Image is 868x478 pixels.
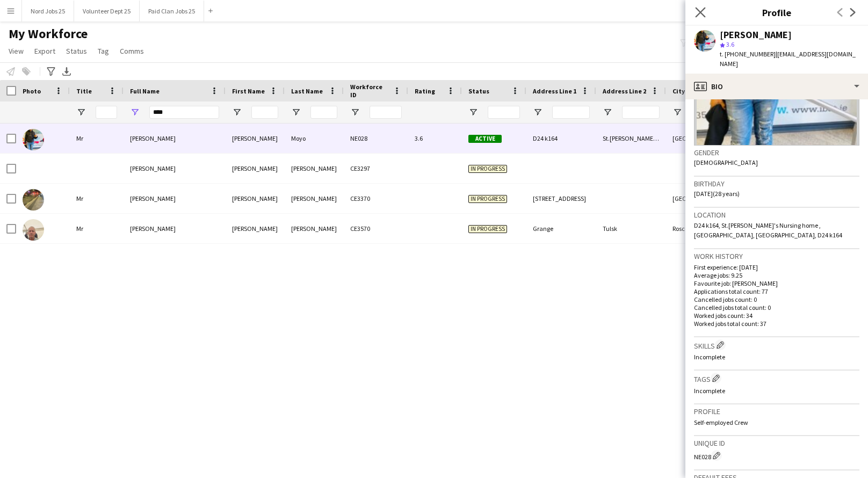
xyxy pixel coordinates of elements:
a: Status [62,44,91,58]
a: View [4,44,28,58]
span: Active [468,135,502,143]
span: Comms [120,46,144,56]
span: [DEMOGRAPHIC_DATA] [694,158,758,166]
span: Last Name [291,87,323,95]
span: Address Line 2 [603,87,646,95]
button: Open Filter Menu [468,107,478,117]
span: Address Line 1 [533,87,576,95]
div: Mr [70,214,124,243]
span: D24 k164, St.[PERSON_NAME]'s Nursing home , [GEOGRAPHIC_DATA], [GEOGRAPHIC_DATA], D24 k164 [694,221,842,239]
button: Open Filter Menu [350,107,360,117]
div: [PERSON_NAME] [226,214,285,243]
button: Nord Jobs 25 [22,1,74,21]
a: Comms [115,44,148,58]
span: [PERSON_NAME] [130,224,176,233]
div: D24 k164 [526,124,596,153]
input: Last Name Filter Input [310,106,337,119]
p: First experience: [DATE] [694,263,859,271]
span: Rating [415,87,435,95]
div: [PERSON_NAME] [285,184,344,213]
span: [PERSON_NAME] [130,134,176,142]
p: Applications total count: 77 [694,287,859,295]
h3: Birthday [694,179,859,189]
div: [PERSON_NAME] [720,30,792,40]
p: Favourite job: [PERSON_NAME] [694,279,859,287]
span: Full Name [130,87,160,95]
h3: Skills [694,339,859,351]
div: [PERSON_NAME] [226,124,285,153]
img: Kalvin Sweeney [23,189,44,211]
div: Roscommon [666,214,730,243]
button: Open Filter Menu [672,107,682,117]
div: Mr [70,124,124,153]
input: Address Line 1 Filter Input [552,106,590,119]
span: [DATE] (28 years) [694,190,740,198]
p: Cancelled jobs count: 0 [694,295,859,303]
span: Status [66,46,87,56]
div: [PERSON_NAME] [226,154,285,183]
div: NE028 [344,124,408,153]
span: Export [34,46,55,56]
div: Moyo [285,124,344,153]
span: In progress [468,225,507,233]
span: Workforce ID [350,83,389,99]
span: | [EMAIL_ADDRESS][DOMAIN_NAME] [720,50,856,68]
app-action-btn: Advanced filters [45,65,57,78]
div: Tulsk [596,214,666,243]
span: [PERSON_NAME] [130,164,176,172]
span: t. [PHONE_NUMBER] [720,50,776,58]
h3: Profile [694,407,859,416]
img: Alvin Nqoba Moyo [23,129,44,150]
app-action-btn: Export XLSX [60,65,73,78]
input: Address Line 2 Filter Input [622,106,660,119]
p: Worked jobs count: 34 [694,312,859,320]
input: First Name Filter Input [251,106,278,119]
button: Open Filter Menu [533,107,542,117]
span: City [672,87,685,95]
button: Open Filter Menu [603,107,612,117]
p: Self-employed Crew [694,418,859,426]
h3: Gender [694,148,859,157]
div: Mr [70,184,124,213]
div: [PERSON_NAME] [285,214,344,243]
span: [PERSON_NAME] [130,194,176,202]
span: In progress [468,195,507,203]
div: CE3370 [344,184,408,213]
span: Status [468,87,489,95]
a: Tag [93,44,113,58]
p: Average jobs: 9.25 [694,271,859,279]
div: CE3297 [344,154,408,183]
input: Title Filter Input [96,106,117,119]
span: Title [76,87,92,95]
div: Bio [685,74,868,99]
button: Open Filter Menu [291,107,301,117]
a: Export [30,44,60,58]
p: Cancelled jobs total count: 0 [694,303,859,312]
div: Grange [526,214,596,243]
button: Open Filter Menu [76,107,86,117]
div: NE028 [694,450,859,461]
div: [GEOGRAPHIC_DATA] [666,124,730,153]
img: Patrick Galvin [23,219,44,241]
button: Open Filter Menu [130,107,140,117]
button: Volunteer Dept 25 [74,1,140,21]
button: Paid Clan Jobs 25 [140,1,204,21]
button: Open Filter Menu [232,107,242,117]
h3: Unique ID [694,438,859,448]
div: [STREET_ADDRESS] [526,184,596,213]
p: Worked jobs total count: 37 [694,320,859,328]
div: CE3570 [344,214,408,243]
div: 3.6 [408,124,462,153]
input: Workforce ID Filter Input [370,106,402,119]
span: My Workforce [9,26,88,42]
h3: Location [694,210,859,220]
div: [GEOGRAPHIC_DATA] [666,184,730,213]
span: 3.6 [726,40,734,48]
span: View [9,46,24,56]
h3: Work history [694,251,859,261]
div: [PERSON_NAME] [226,184,285,213]
div: St.[PERSON_NAME]'s Nursing home , [GEOGRAPHIC_DATA] [596,124,666,153]
h3: Tags [694,373,859,384]
span: First Name [232,87,265,95]
span: In progress [468,165,507,173]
